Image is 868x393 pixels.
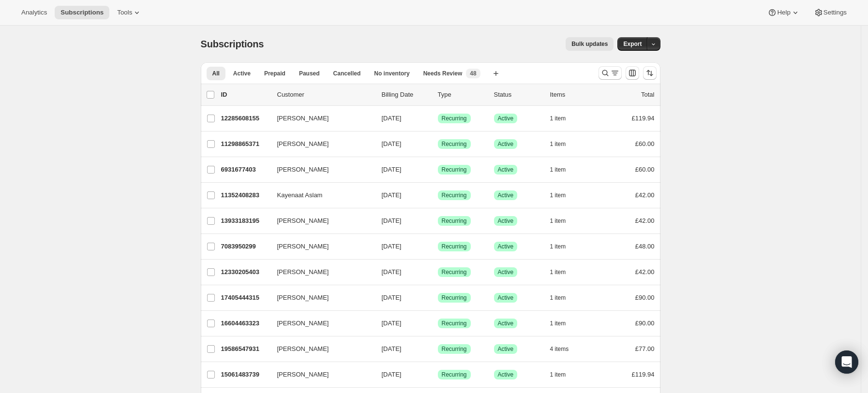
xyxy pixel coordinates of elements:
[233,70,251,77] span: Active
[566,37,614,51] button: Bulk updates
[264,70,285,77] span: Prepaid
[60,9,104,16] span: Subscriptions
[271,111,368,126] button: [PERSON_NAME]
[15,6,53,19] button: Analytics
[271,264,368,280] button: [PERSON_NAME]
[271,213,368,229] button: [PERSON_NAME]
[382,166,402,173] span: [DATE]
[635,217,655,224] span: £42.00
[632,115,655,122] span: £119.94
[635,140,655,147] span: £60.00
[442,371,467,378] span: Recurring
[221,190,269,200] p: 11352408283
[271,290,368,306] button: [PERSON_NAME]
[442,140,467,148] span: Recurring
[442,345,467,353] span: Recurring
[221,216,269,226] p: 13933183195
[498,294,514,302] span: Active
[277,114,329,123] span: [PERSON_NAME]
[442,115,467,122] span: Recurring
[442,294,467,302] span: Recurring
[498,191,514,199] span: Active
[221,137,655,151] div: 11298865371[PERSON_NAME][DATE]SuccessRecurringSuccessActive1 item£60.00
[382,140,402,147] span: [DATE]
[271,136,368,152] button: [PERSON_NAME]
[382,115,402,122] span: [DATE]
[777,9,790,16] span: Help
[55,6,109,19] button: Subscriptions
[442,217,467,225] span: Recurring
[221,90,655,100] div: IDCustomerBilling DateTypeStatusItemsTotal
[117,9,132,16] span: Tools
[277,242,329,251] span: [PERSON_NAME]
[423,70,463,77] span: Needs Review
[201,39,264,49] span: Subscriptions
[299,70,320,77] span: Paused
[382,345,402,352] span: [DATE]
[498,115,514,122] span: Active
[277,90,374,100] p: Customer
[221,90,269,100] p: ID
[221,112,655,125] div: 12285608155[PERSON_NAME][DATE]SuccessRecurringSuccessActive1 item£119.94
[221,214,655,228] div: 13933183195[PERSON_NAME][DATE]SuccessRecurringSuccessActive1 item£42.00
[641,90,654,100] p: Total
[221,265,655,279] div: 12330205403[PERSON_NAME][DATE]SuccessRecurringSuccessActive1 item£42.00
[374,70,409,77] span: No inventory
[635,345,655,352] span: £77.00
[271,316,368,331] button: [PERSON_NAME]
[221,370,269,379] p: 15061483739
[221,368,655,381] div: 15061483739[PERSON_NAME][DATE]SuccessRecurringSuccessActive1 item£119.94
[498,320,514,327] span: Active
[635,166,655,173] span: £60.00
[550,268,566,276] span: 1 item
[271,239,368,254] button: [PERSON_NAME]
[382,371,402,378] span: [DATE]
[626,66,639,80] button: Customize table column order and visibility
[498,217,514,225] span: Active
[271,188,368,203] button: Kayenaat Aslam
[635,243,655,250] span: £48.00
[498,243,514,250] span: Active
[221,163,655,176] div: 6931677403[PERSON_NAME][DATE]SuccessRecurringSuccessActive1 item£60.00
[571,40,608,48] span: Bulk updates
[550,217,566,225] span: 1 item
[277,370,329,379] span: [PERSON_NAME]
[762,6,806,19] button: Help
[382,90,430,100] p: Billing Date
[221,139,269,149] p: 11298865371
[221,319,269,328] p: 16604463323
[277,267,329,277] span: [PERSON_NAME]
[835,350,858,374] div: Open Intercom Messenger
[498,166,514,174] span: Active
[221,317,655,330] div: 16604463323[PERSON_NAME][DATE]SuccessRecurringSuccessActive1 item£90.00
[221,344,269,354] p: 19586547931
[550,90,599,100] div: Items
[550,191,566,199] span: 1 item
[494,90,542,100] p: Status
[382,268,402,276] span: [DATE]
[635,320,655,327] span: £90.00
[442,243,467,250] span: Recurring
[271,162,368,177] button: [PERSON_NAME]
[550,265,577,279] button: 1 item
[498,268,514,276] span: Active
[277,190,323,200] span: Kayenaat Aslam
[550,166,566,174] span: 1 item
[823,9,847,16] span: Settings
[550,140,566,148] span: 1 item
[277,139,329,149] span: [PERSON_NAME]
[635,294,655,301] span: £90.00
[382,294,402,301] span: [DATE]
[221,293,269,303] p: 17405444315
[808,6,853,19] button: Settings
[550,317,577,330] button: 1 item
[271,341,368,357] button: [PERSON_NAME]
[277,165,329,175] span: [PERSON_NAME]
[498,140,514,148] span: Active
[442,268,467,276] span: Recurring
[21,9,47,16] span: Analytics
[382,217,402,224] span: [DATE]
[277,344,329,354] span: [PERSON_NAME]
[442,320,467,327] span: Recurring
[277,293,329,303] span: [PERSON_NAME]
